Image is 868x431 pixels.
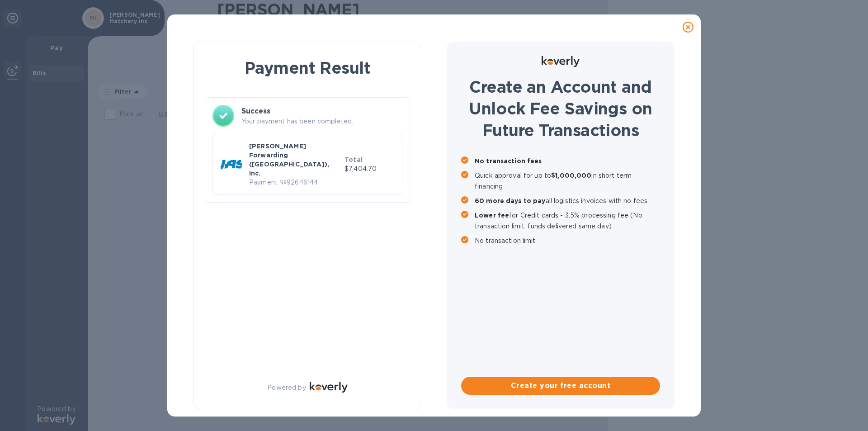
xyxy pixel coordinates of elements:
[249,178,341,187] p: Payment № 92646144
[475,170,660,192] p: Quick approval for up to in short term financing
[344,164,395,174] p: $7,404.70
[267,383,306,393] p: Powered by
[475,157,542,165] b: No transaction fees
[310,382,348,393] img: Logo
[475,210,660,232] p: for Credit cards - 3.5% processing fee (No transaction limit, funds delivered same day)
[475,195,660,206] p: all logistics invoices with no fees
[551,172,591,179] b: $1,000,000
[468,380,653,391] span: Create your free account
[475,212,509,219] b: Lower fee
[461,377,660,395] button: Create your free account
[542,56,580,67] img: Logo
[461,76,660,141] h1: Create an Account and Unlock Fee Savings on Future Transactions
[208,57,406,79] h1: Payment Result
[241,106,402,117] h3: Success
[475,235,660,246] p: No transaction limit
[344,156,363,163] b: Total
[241,117,402,126] p: Your payment has been completed.
[249,142,341,178] p: [PERSON_NAME] Forwarding ([GEOGRAPHIC_DATA]), Inc.
[475,197,546,204] b: 60 more days to pay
